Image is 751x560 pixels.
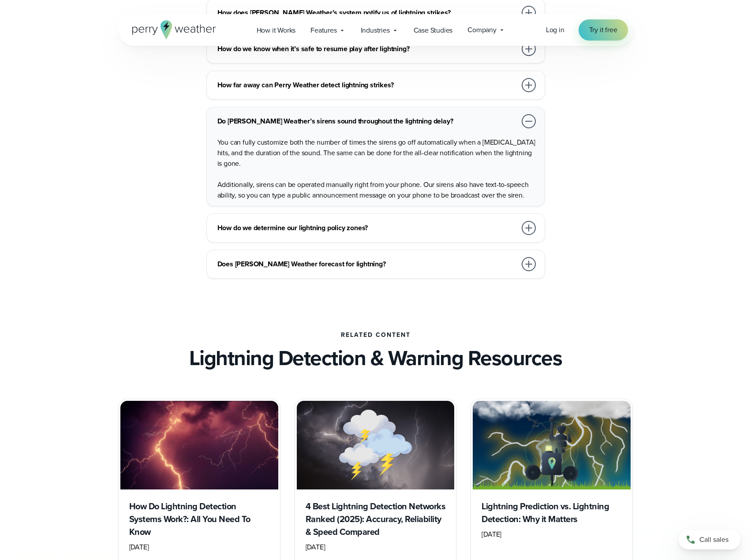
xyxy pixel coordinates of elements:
span: How it Works [257,25,296,36]
h3: How Do Lightning Detection Systems Work?: All You Need To Know [129,500,269,538]
span: Call sales [699,534,729,545]
h3: How far away can Perry Weather detect lightning strikes? [217,80,516,90]
h3: 4 Best Lightning Detection Networks Ranked (2025): Accuracy, Reliability & Speed Compared [306,500,446,538]
span: Industries [361,25,390,36]
div: [DATE] [129,542,269,553]
div: [DATE] [482,529,622,540]
img: Lightning Detection Networks Ranked [297,401,455,489]
p: Additionally, sirens can be operated manually right from your phone. Our sirens also have text-to... [217,179,538,201]
h3: How do we determine our lightning policy zones? [217,223,516,233]
h3: Do [PERSON_NAME] Weather’s sirens sound throughout the lightning delay? [217,116,516,127]
a: Case Studies [406,21,460,39]
span: Case Studies [414,25,453,36]
img: Lightning Prediction vs. Lightning Detection [473,401,631,489]
h3: Lightning Prediction vs. Lightning Detection: Why it Matters [482,500,622,526]
a: Call sales [679,530,740,549]
h3: How does [PERSON_NAME] Weather’s system notify us of lightning strikes? [217,7,516,18]
a: How it Works [249,21,303,39]
div: [DATE] [306,542,446,553]
span: Company [467,25,497,35]
h3: Lightning Detection & Warning Resources [189,346,562,370]
h2: Related Content [341,332,411,339]
span: Log in [546,25,564,35]
h3: How do we know when it’s safe to resume play after lightning? [217,44,516,54]
h3: Does [PERSON_NAME] Weather forecast for lightning? [217,259,516,269]
span: Try it free [589,25,617,35]
p: You can fully customize both the number of times the sirens go off automatically when a [MEDICAL_... [217,137,538,169]
a: Try it free [579,19,628,41]
span: Features [310,25,336,36]
img: Lightning Detection [120,401,278,489]
a: Log in [546,25,564,35]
